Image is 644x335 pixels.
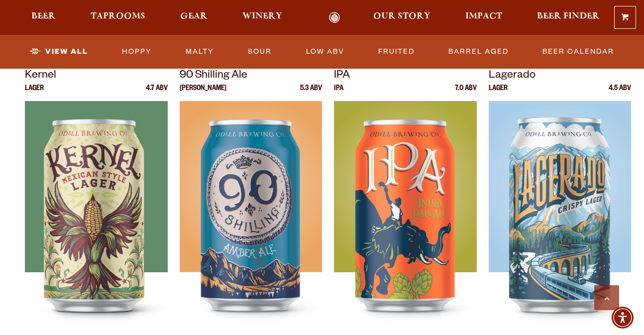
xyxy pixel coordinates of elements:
a: View All [26,40,92,63]
a: Barrel Aged [444,40,513,63]
span: Beer Finder [537,12,600,20]
a: Hoppy [118,40,156,63]
p: Lagerado [489,67,632,85]
a: Taprooms [84,12,152,23]
p: 7.0 ABV [455,85,477,101]
span: Taprooms [91,12,145,20]
p: 4.7 ABV [146,85,168,101]
p: 90 Shilling Ale [180,67,322,85]
p: Lager [489,85,508,101]
p: Lager [25,85,44,101]
a: Beer [25,12,62,23]
span: Winery [242,12,282,20]
p: [PERSON_NAME] [180,85,226,101]
a: Winery [236,12,289,23]
a: Sour [244,40,276,63]
a: Malty [182,40,218,63]
a: Impact [459,12,509,23]
p: Kernel [25,67,168,85]
p: 5.3 ABV [300,85,322,101]
a: Low ABV [302,40,348,63]
a: Beer Finder [531,12,606,23]
span: Gear [180,12,208,20]
span: Our Story [373,12,430,20]
p: 4.5 ABV [609,85,631,101]
a: Beer Calendar [538,40,618,63]
a: Odell Home [316,12,353,23]
a: Scroll to top [594,285,619,310]
a: Fruited [374,40,419,63]
div: Accessibility Menu [612,307,634,329]
p: IPA [334,85,343,101]
span: Beer [31,12,56,20]
span: Impact [465,12,502,20]
a: Our Story [367,12,437,23]
p: IPA [334,67,477,85]
a: Gear [174,12,214,23]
